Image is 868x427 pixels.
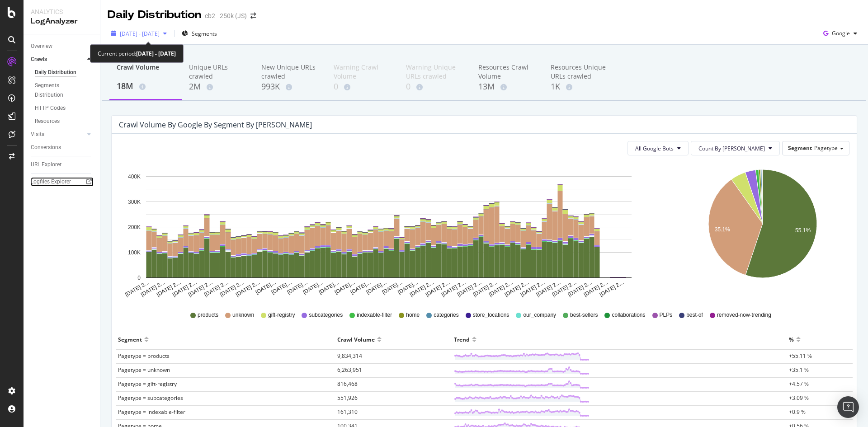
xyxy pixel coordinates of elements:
[35,103,66,113] div: HTTP Codes
[478,63,536,81] div: Resources Crawl Volume
[334,63,392,81] div: Warning Crawl Volume
[406,81,464,93] div: 0
[334,81,392,93] div: 0
[337,366,362,374] span: 6,263,951
[789,332,794,347] div: %
[128,174,141,180] text: 400K
[128,199,141,205] text: 300K
[198,311,218,319] span: products
[789,380,809,388] span: +4.57 %
[473,311,509,319] span: store_locations
[31,7,93,16] div: Analytics
[31,160,94,169] a: URL Explorer
[35,117,60,126] div: Resources
[820,26,861,41] button: Google
[551,81,609,93] div: 1K
[337,408,358,416] span: 161,310
[205,11,247,20] div: cb2 - 250k (JS)
[691,141,780,155] button: Count By [PERSON_NAME]
[118,380,177,388] span: Pagetype = gift-registry
[35,68,76,77] div: Daily Distribution
[261,63,319,81] div: New Unique URLs crawled
[117,63,175,80] div: Crawl Volume
[337,394,358,402] span: 551,926
[178,26,221,41] button: Segments
[35,117,94,126] a: Resources
[192,30,217,38] span: Segments
[118,366,170,374] span: Pagetype = unknown
[814,144,838,152] span: Pagetype
[789,408,806,416] span: +0.9 %
[31,143,94,152] a: Conversions
[635,145,674,152] span: All Google Bots
[118,394,183,402] span: Pagetype = subcategories
[31,143,61,152] div: Conversions
[35,103,94,113] a: HTTP Codes
[789,352,812,360] span: +55.11 %
[406,63,464,81] div: Warning Unique URLs crawled
[714,227,730,233] text: 35.1%
[31,177,71,187] div: Logfiles Explorer
[660,311,673,319] span: PLPs
[35,81,94,100] a: Segments Distribution
[789,366,809,374] span: +35.1 %
[406,311,420,319] span: home
[98,48,176,59] div: Current period:
[31,42,94,51] a: Overview
[832,29,850,37] span: Google
[686,311,703,319] span: best-of
[35,68,94,77] a: Daily Distribution
[35,81,85,100] div: Segments Distribution
[232,311,254,319] span: unknown
[250,13,256,19] div: arrow-right-arrow-left
[31,160,61,169] div: URL Explorer
[268,311,295,319] span: gift-registry
[119,163,658,298] svg: A chart.
[31,55,85,64] a: Crawls
[117,80,175,92] div: 18M
[717,311,771,319] span: removed-now-trending
[136,50,176,57] b: [DATE] - [DATE]
[309,311,343,319] span: subcategories
[837,396,859,418] div: Open Intercom Messenger
[698,145,765,152] span: Count By Day
[189,63,247,81] div: Unique URLs crawled
[337,380,358,388] span: 816,468
[189,81,247,93] div: 2M
[118,408,185,416] span: Pagetype = indexable-filter
[570,311,598,319] span: best-sellers
[454,332,470,347] div: Trend
[337,332,375,347] div: Crawl Volume
[677,163,848,298] svg: A chart.
[627,141,689,155] button: All Google Bots
[261,81,319,93] div: 993K
[31,130,44,139] div: Visits
[31,42,52,51] div: Overview
[31,16,93,27] div: LogAnalyzer
[31,177,94,187] a: Logfiles Explorer
[137,275,141,281] text: 0
[118,352,170,360] span: Pagetype = products
[337,352,362,360] span: 9,834,314
[31,55,47,64] div: Crawls
[108,7,201,23] div: Daily Distribution
[523,311,556,319] span: our_company
[795,227,811,234] text: 55.1%
[128,224,141,230] text: 200K
[108,26,170,41] button: [DATE] - [DATE]
[120,30,160,38] span: [DATE] - [DATE]
[789,394,809,402] span: +3.09 %
[788,144,812,152] span: Segment
[128,249,141,256] text: 100K
[612,311,645,319] span: collaborations
[478,81,536,93] div: 13M
[119,120,312,129] div: Crawl Volume by google by Segment by [PERSON_NAME]
[434,311,458,319] span: categories
[551,63,609,81] div: Resources Unique URLs crawled
[118,332,142,347] div: Segment
[31,130,85,139] a: Visits
[357,311,392,319] span: indexable-filter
